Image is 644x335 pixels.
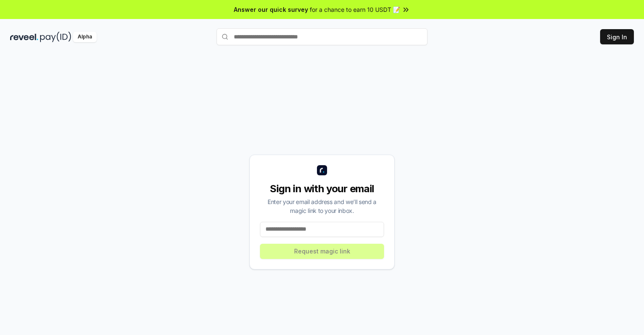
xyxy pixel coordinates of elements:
[73,32,97,42] div: Alpha
[600,29,634,44] button: Sign In
[310,5,400,14] span: for a chance to earn 10 USDT 📝
[260,182,384,196] div: Sign in with your email
[260,197,384,215] div: Enter your email address and we’ll send a magic link to your inbox.
[10,32,38,42] img: reveel_dark
[234,5,308,14] span: Answer our quick survey
[40,32,71,42] img: pay_id
[317,165,327,175] img: logo_small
